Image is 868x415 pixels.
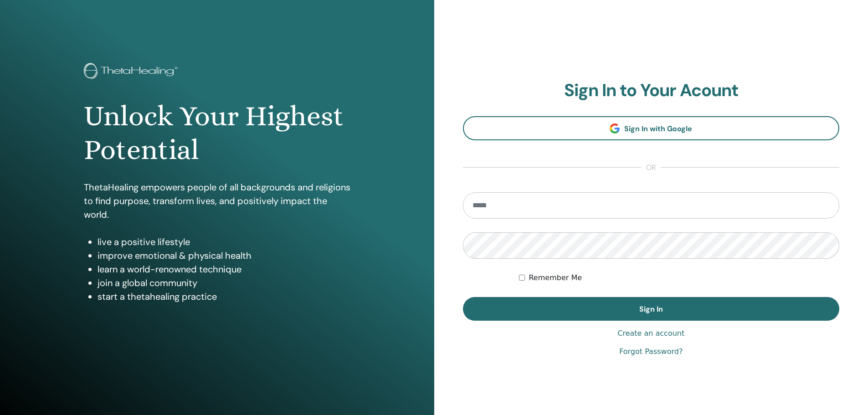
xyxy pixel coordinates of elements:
button: Sign In [463,297,840,321]
span: Sign In with Google [624,124,692,133]
li: improve emotional & physical health [98,249,350,262]
li: start a thetahealing practice [98,290,350,303]
p: ThetaHealing empowers people of all backgrounds and religions to find purpose, transform lives, a... [84,180,350,221]
a: Sign In with Google [463,116,840,140]
label: Remember Me [529,272,582,283]
div: Keep me authenticated indefinitely or until I manually logout [519,272,839,283]
li: live a positive lifestyle [98,235,350,249]
li: learn a world-renowned technique [98,262,350,276]
span: or [642,162,661,173]
h1: Unlock Your Highest Potential [84,99,350,167]
li: join a global community [98,276,350,290]
h2: Sign In to Your Acount [463,80,840,101]
a: Forgot Password? [619,346,683,357]
a: Create an account [617,328,684,339]
span: Sign In [639,304,663,314]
